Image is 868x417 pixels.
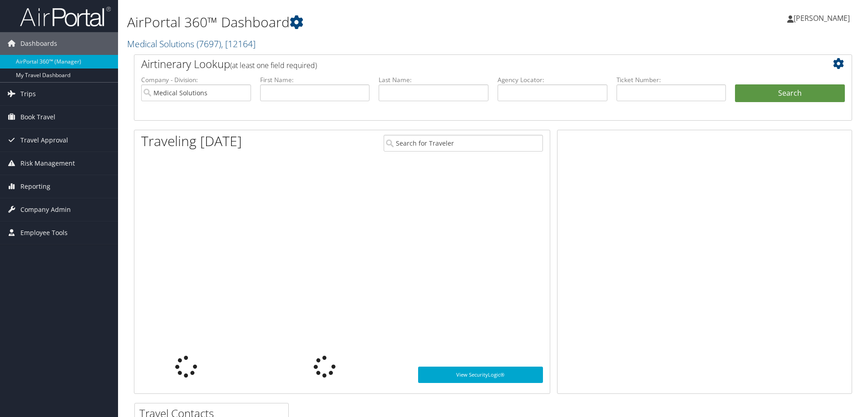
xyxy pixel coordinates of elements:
[787,5,859,32] a: [PERSON_NAME]
[127,13,615,32] h1: AirPortal 360™ Dashboard
[141,56,785,72] h2: Airtinerary Lookup
[230,60,317,70] span: (at least one field required)
[498,75,607,84] label: Agency Locator:
[20,106,55,128] span: Book Travel
[616,75,726,84] label: Ticket Number:
[260,75,370,84] label: First Name:
[20,129,68,152] span: Travel Approval
[735,84,845,103] button: Search
[379,75,488,84] label: Last Name:
[20,175,50,198] span: Reporting
[141,132,242,151] h1: Traveling [DATE]
[127,38,256,50] a: Medical Solutions
[20,152,75,175] span: Risk Management
[141,75,251,84] label: Company - Division:
[20,198,71,221] span: Company Admin
[20,6,111,27] img: airportal-logo.png
[197,38,221,50] span: ( 7697 )
[20,83,36,105] span: Trips
[221,38,256,50] span: , [ 12164 ]
[794,13,850,23] span: [PERSON_NAME]
[384,135,543,152] input: Search for Traveler
[20,32,57,55] span: Dashboards
[418,367,543,383] a: View SecurityLogic®
[20,221,68,244] span: Employee Tools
